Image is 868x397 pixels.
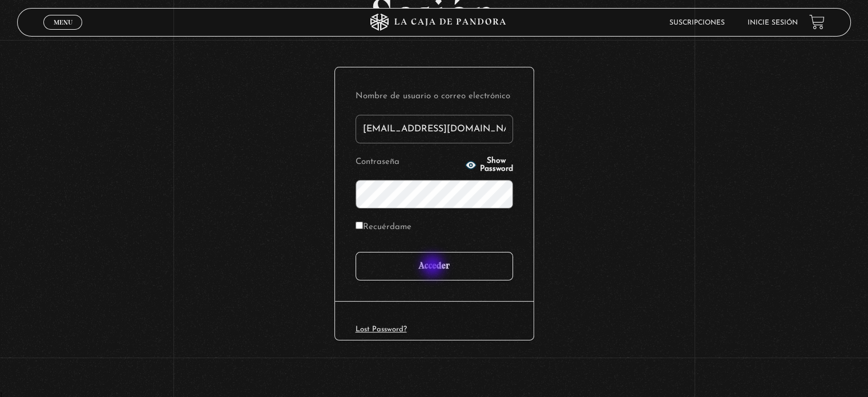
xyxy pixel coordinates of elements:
span: Menu [54,19,72,26]
span: Show Password [480,157,513,173]
a: Inicie sesión [748,19,798,26]
input: Acceder [356,252,513,280]
label: Contraseña [356,154,462,171]
button: Show Password [465,157,513,173]
label: Recuérdame [356,219,411,236]
a: View your shopping cart [809,14,825,30]
span: Cerrar [50,29,76,37]
a: Lost Password? [356,326,407,333]
input: Recuérdame [356,222,363,229]
label: Nombre de usuario o correo electrónico [356,88,513,106]
a: Suscripciones [669,19,725,26]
